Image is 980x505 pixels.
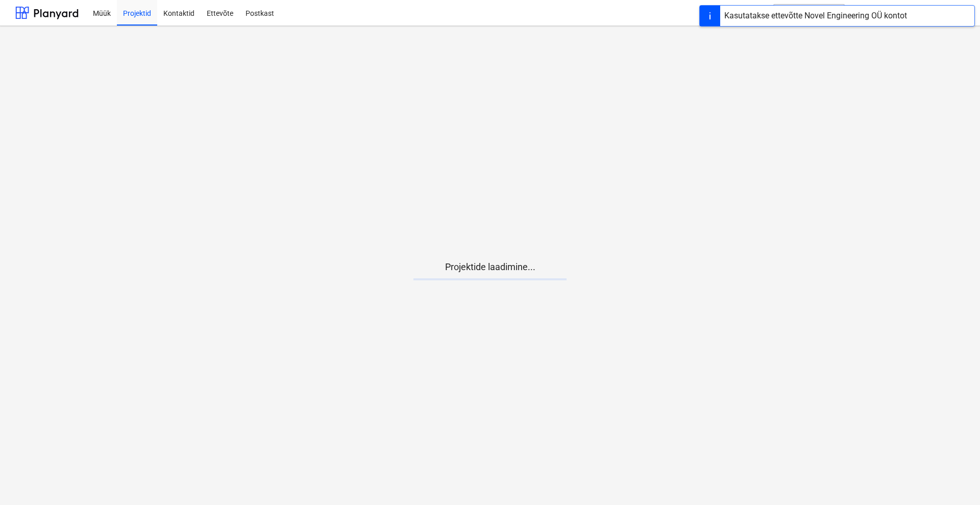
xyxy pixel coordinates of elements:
[413,261,567,273] p: Projektide laadimine...
[724,10,907,22] div: Kasutatakse ettevõtte Novel Engineering OÜ kontot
